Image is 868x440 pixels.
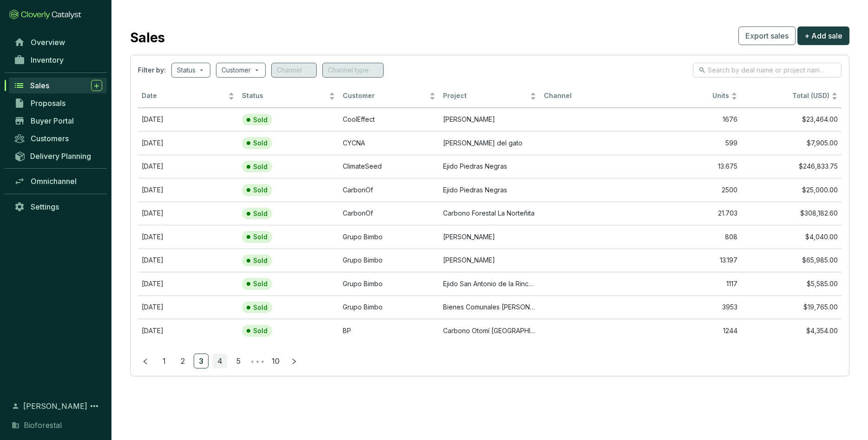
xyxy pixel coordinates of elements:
[138,66,166,75] span: Filter by:
[792,92,829,99] span: Total (USD)
[640,225,741,249] td: 808
[741,202,842,225] td: $308,182.60
[741,319,842,342] td: $4,354.00
[138,319,238,342] td: Mar 15 2021
[287,354,301,368] li: Next Page
[9,173,107,189] a: Omnichannel
[640,249,741,272] td: 13.197
[439,108,540,131] td: Ejido Zacualtipán
[231,354,245,368] a: 5
[23,401,87,412] span: [PERSON_NAME]
[253,210,268,218] p: Sold
[339,85,439,108] th: Customer
[157,354,171,368] a: 1
[31,134,69,143] span: Customers
[640,155,741,178] td: 13.675
[253,116,268,124] p: Sold
[339,155,439,178] td: ClimateSeed
[238,85,339,108] th: Status
[339,202,439,225] td: CarbonOf
[142,358,149,365] span: left
[439,85,540,108] th: Project
[157,354,171,368] li: 1
[253,163,268,171] p: Sold
[194,354,208,368] a: 3
[540,85,640,108] th: Channel
[339,319,439,342] td: BP
[9,34,107,50] a: Overview
[443,92,528,100] span: Project
[741,108,842,131] td: $23,464.00
[741,155,842,178] td: $246,833.75
[339,178,439,202] td: CarbonOf
[130,28,165,47] h2: Sales
[741,131,842,155] td: $7,905.00
[741,178,842,202] td: $25,000.00
[213,354,227,368] a: 4
[253,139,268,147] p: Sold
[30,151,91,161] span: Delivery Planning
[194,354,209,368] li: 3
[640,178,741,202] td: 2500
[31,202,59,211] span: Settings
[268,354,282,368] a: 10
[138,131,238,155] td: Jul 27 2024
[439,178,540,202] td: Ejido Piedras Negras
[138,354,153,368] li: Previous Page
[741,272,842,296] td: $5,585.00
[804,30,842,41] span: + Add sale
[30,81,49,90] span: Sales
[9,131,107,146] a: Customers
[291,358,297,365] span: right
[439,319,540,342] td: Carbono Otomí La Florida
[640,85,741,108] th: Units
[343,92,427,100] span: Customer
[738,26,796,45] button: Export sales
[31,38,65,47] span: Overview
[138,108,238,131] td: Sep 08 2022
[249,354,264,368] span: •••
[24,420,62,431] span: Bioforestal
[708,65,828,75] input: Search by deal name or project name...
[640,108,741,131] td: 1676
[644,92,729,100] span: Units
[9,78,107,93] a: Sales
[640,319,741,342] td: 1244
[640,272,741,296] td: 1117
[339,108,439,131] td: CoolEffect
[138,155,238,178] td: Apr 04 2024
[9,52,107,68] a: Inventory
[439,202,540,225] td: Carbono Forestal La Norteñita
[339,225,439,249] td: Grupo Bimbo
[231,354,246,368] li: 5
[175,354,190,368] li: 2
[741,249,842,272] td: $65,985.00
[138,354,153,368] button: left
[439,272,540,296] td: Ejido San Antonio de la Rinconada o Tlaltecahuacan
[138,85,238,108] th: Date
[741,225,842,249] td: $4,040.00
[9,199,107,215] a: Settings
[439,131,540,155] td: Peña del gato
[9,148,107,164] a: Delivery Planning
[31,55,64,65] span: Inventory
[339,249,439,272] td: Grupo Bimbo
[138,249,238,272] td: Mar 08 2023
[142,92,226,100] span: Date
[138,272,238,296] td: Mar 08 2023
[439,296,540,319] td: Bienes Comunales Santiago Cuautenco
[339,272,439,296] td: Grupo Bimbo
[176,354,189,368] a: 2
[212,354,227,368] li: 4
[253,256,268,265] p: Sold
[242,92,326,100] span: Status
[253,280,268,288] p: Sold
[253,327,268,335] p: Sold
[797,26,849,45] button: + Add sale
[138,202,238,225] td: Jan 18 2024
[253,303,268,312] p: Sold
[439,249,540,272] td: Ejido Tlalmanalco
[339,296,439,319] td: Grupo Bimbo
[138,225,238,249] td: Mar 08 2023
[31,177,77,186] span: Omnichannel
